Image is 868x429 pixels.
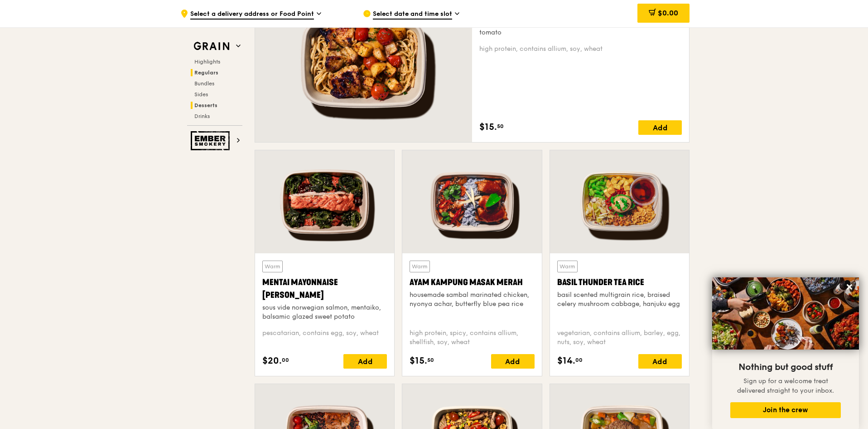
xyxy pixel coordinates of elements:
[557,276,682,289] div: Basil Thunder Tea Rice
[712,277,859,350] img: DSC07876-Edit02-Large.jpeg
[479,19,682,37] div: house-blend mustard, maple soy baked potato, linguine, cherry tomato
[373,10,452,20] span: Select date and time slot
[479,44,682,54] div: high protein, contains allium, soy, wheat
[479,120,497,134] span: $15.
[410,291,534,309] div: housemade sambal marinated chicken, nyonya achar, butterfly blue pea rice
[638,120,682,135] div: Add
[194,113,210,119] span: Drinks
[282,356,289,364] span: 00
[194,59,220,65] span: Highlights
[557,291,682,309] div: basil scented multigrain rice, braised celery mushroom cabbage, hanjuku egg
[427,356,434,364] span: 50
[410,354,427,368] span: $15.
[491,354,535,369] div: Add
[262,303,387,321] div: sous vide norwegian salmon, mentaiko, balsamic glazed sweet potato
[343,354,387,369] div: Add
[190,10,314,20] span: Select a delivery address or Food Point
[262,261,283,272] div: Warm
[658,9,678,17] span: $0.00
[738,362,833,373] span: Nothing but good stuff
[557,354,575,368] span: $14.
[262,329,387,347] div: pescatarian, contains egg, soy, wheat
[194,80,214,87] span: Bundles
[575,356,583,364] span: 00
[638,354,682,369] div: Add
[737,377,834,394] span: Sign up for a welcome treat delivered straight to your inbox.
[497,123,504,130] span: 50
[262,354,282,368] span: $20.
[191,131,232,150] img: Ember Smokery web logo
[194,69,218,76] span: Regulars
[557,261,578,272] div: Warm
[194,102,217,108] span: Desserts
[410,329,534,347] div: high protein, spicy, contains allium, shellfish, soy, wheat
[191,38,232,54] img: Grain web logo
[842,280,857,294] button: Close
[410,276,534,289] div: Ayam Kampung Masak Merah
[730,402,841,418] button: Join the crew
[194,91,208,98] span: Sides
[557,329,682,347] div: vegetarian, contains allium, barley, egg, nuts, soy, wheat
[410,261,430,272] div: Warm
[262,276,387,301] div: Mentai Mayonnaise [PERSON_NAME]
